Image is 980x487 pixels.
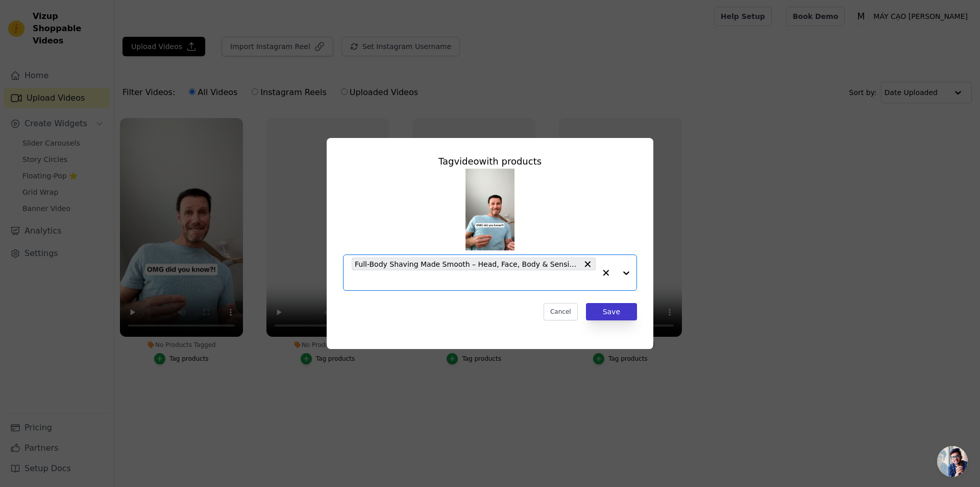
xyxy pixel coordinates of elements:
[586,303,637,320] button: Save
[937,446,968,477] div: Mở cuộc trò chuyện
[343,154,637,169] div: Tag video with products
[544,303,578,320] button: Cancel
[465,169,514,250] img: tn-4becd01b1121467e8b9d984b89a9e6cb.png
[355,258,578,270] span: Full-Body Shaving Made Smooth – Head, Face, Body & Sensitive Areas, All in Just Minutes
